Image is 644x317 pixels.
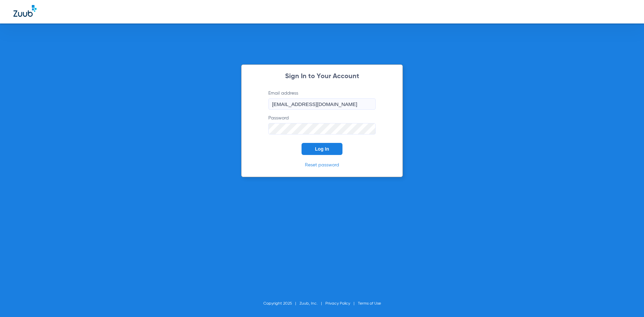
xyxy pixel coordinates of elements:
[13,5,37,17] img: Zuub Logo
[258,73,386,80] h2: Sign In to Your Account
[268,115,376,135] label: Password
[300,300,325,307] li: Zuub, Inc.
[268,90,376,110] label: Email address
[315,146,329,152] span: Log In
[358,302,381,306] a: Terms of Use
[610,285,644,317] iframe: Chat Widget
[268,98,376,110] input: Email address
[263,300,300,307] li: Copyright 2025
[325,302,350,306] a: Privacy Policy
[302,143,342,155] button: Log In
[268,123,376,135] input: Password
[305,163,339,167] a: Reset password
